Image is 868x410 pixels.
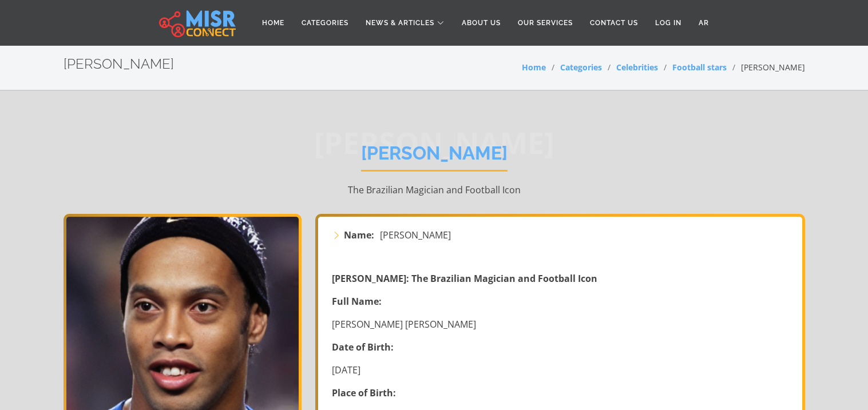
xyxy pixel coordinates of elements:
h2: [PERSON_NAME] [64,56,174,73]
a: Football stars [672,62,727,73]
a: Our Services [509,12,581,34]
a: Categories [560,62,602,73]
a: AR [690,12,718,34]
strong: [PERSON_NAME]: The Brazilian Magician and Football Icon [332,272,597,285]
a: Contact Us [581,12,647,34]
img: main.misr_connect [159,9,236,37]
span: [PERSON_NAME] [380,228,451,242]
a: About Us [453,12,509,34]
a: News & Articles [357,12,453,34]
a: Log in [647,12,690,34]
a: Celebrities [616,62,658,73]
strong: Name: [344,228,374,242]
span: News & Articles [366,18,434,28]
a: Home [253,12,293,34]
strong: Date of Birth: [332,341,394,353]
h1: [PERSON_NAME] [361,142,508,172]
p: [DATE] [332,363,791,377]
strong: Place of Birth: [332,387,396,399]
p: [PERSON_NAME] [PERSON_NAME] [332,317,791,331]
a: Categories [293,12,357,34]
a: Home [522,62,546,73]
strong: Full Name: [332,295,382,308]
li: [PERSON_NAME] [727,61,805,73]
p: The Brazilian Magician and Football Icon [64,183,805,197]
